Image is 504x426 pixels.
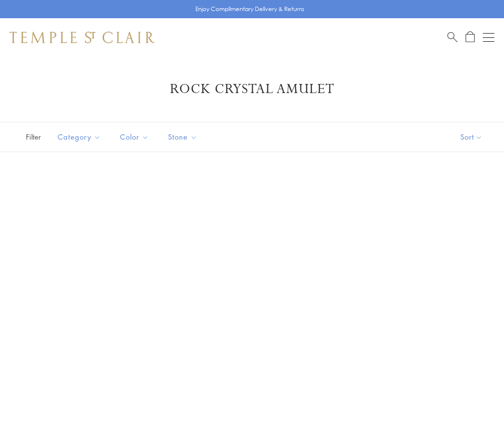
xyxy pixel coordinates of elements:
[53,131,108,143] span: Category
[24,81,480,98] h1: Rock Crystal Amulet
[163,131,204,143] span: Stone
[113,126,156,148] button: Color
[466,31,475,43] a: Open Shopping Bag
[483,32,494,43] button: Open navigation
[161,126,204,148] button: Stone
[50,126,108,148] button: Category
[439,122,504,152] button: Show sort by
[115,131,156,143] span: Color
[10,32,155,43] img: Temple St. Clair
[447,31,457,43] a: Search
[195,4,304,14] p: Enjoy Complimentary Delivery & Returns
